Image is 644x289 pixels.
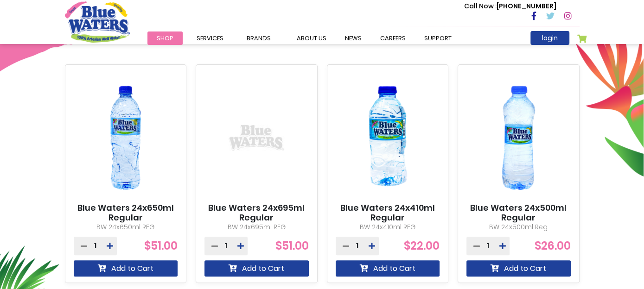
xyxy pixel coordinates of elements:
[466,260,571,276] button: Add to Cart
[144,238,178,253] span: $51.00
[157,34,173,43] span: Shop
[65,1,130,42] a: store logo
[336,31,371,45] a: News
[74,203,178,223] a: Blue Waters 24x650ml Regular
[204,260,309,276] button: Add to Cart
[204,203,309,223] a: Blue Waters 24x695ml Regular
[336,73,440,203] img: Blue Waters 24x410ml Regular
[415,31,461,45] a: support
[74,260,178,276] button: Add to Cart
[74,73,178,203] img: Blue Waters 24x650ml Regular
[336,222,440,232] p: BW 24x410ml REG
[210,91,303,184] img: Blue Waters 24x695ml Regular
[247,34,271,43] span: Brands
[404,238,440,253] span: $22.00
[197,34,223,43] span: Services
[204,222,309,232] p: BW 24x695ml REG
[464,1,556,11] p: [PHONE_NUMBER]
[74,222,178,232] p: BW 24x650ml REG
[466,222,571,232] p: BW 24x500ml Reg
[336,203,440,223] a: Blue Waters 24x410ml Regular
[466,203,571,223] a: Blue Waters 24x500ml Regular
[530,31,569,45] a: login
[275,238,309,253] span: $51.00
[466,73,571,203] img: Blue Waters 24x500ml Regular
[371,31,415,45] a: careers
[287,31,336,45] a: about us
[535,238,571,253] span: $26.00
[464,1,497,11] span: Call Now :
[336,260,440,276] button: Add to Cart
